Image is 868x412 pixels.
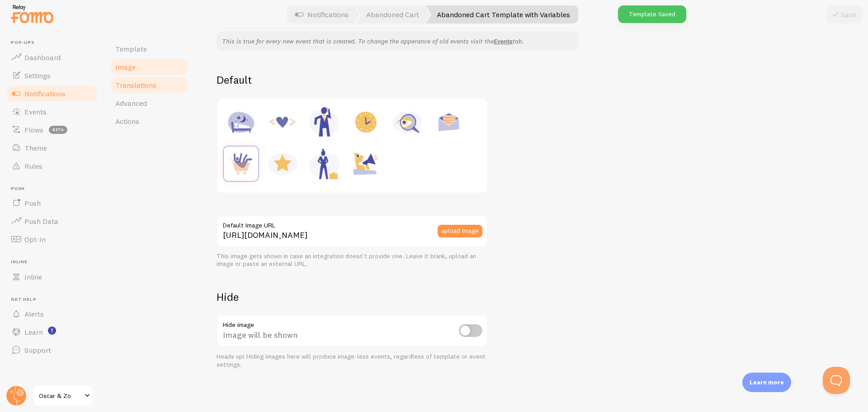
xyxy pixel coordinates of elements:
[349,147,383,181] img: Shoutout
[115,62,136,71] span: Image
[5,323,99,341] a: Learn
[217,290,488,304] h2: Hide
[115,117,139,126] span: Actions
[48,327,56,335] svg: <p>Watch New Feature Tutorials!</p>
[33,385,94,407] a: Oscar & Zo
[438,225,482,237] button: upload image
[5,194,99,212] a: Push
[494,37,513,45] a: Events
[823,367,850,394] iframe: Help Scout Beacon - Open
[11,297,99,303] span: Get Help
[618,5,686,23] div: Template Saved
[5,85,99,103] a: Notifications
[24,217,58,226] span: Push Data
[49,126,67,134] span: beta
[9,2,55,25] img: fomo-relay-logo-orange.svg
[110,76,189,94] a: Translations
[24,89,66,98] span: Notifications
[265,147,300,181] img: Rating
[5,230,99,248] a: Opt-In
[11,40,99,46] span: Pop-ups
[5,121,99,139] a: Flows beta
[5,212,99,230] a: Push Data
[5,305,99,323] a: Alerts
[307,147,341,181] img: Female Executive
[24,272,42,281] span: Inline
[217,353,488,369] div: Heads up! Hiding images here will produce image-less events, regardless of template or event sett...
[750,378,784,387] p: Learn more
[5,341,99,359] a: Support
[110,58,189,76] a: Image
[224,147,258,181] img: Purchase
[5,103,99,121] a: Events
[24,346,51,355] span: Support
[115,81,156,90] span: Translations
[11,186,99,192] span: Push
[39,390,82,401] span: Oscar & Zo
[349,105,383,139] img: Appointment
[217,73,846,87] h2: Default
[5,48,99,66] a: Dashboard
[742,373,791,392] div: Learn more
[5,157,99,175] a: Rules
[115,44,147,53] span: Template
[265,105,300,139] img: Code
[5,139,99,157] a: Theme
[432,105,466,139] img: Newsletter
[390,105,425,139] img: Inquiry
[24,327,43,336] span: Learn
[24,309,44,318] span: Alerts
[24,143,47,152] span: Theme
[24,125,43,134] span: Flows
[24,107,47,116] span: Events
[110,40,189,58] a: Template
[5,66,99,85] a: Settings
[24,235,46,244] span: Opt-In
[5,268,99,286] a: Inline
[24,199,41,208] span: Push
[307,105,341,139] img: Male Executive
[24,71,51,80] span: Settings
[110,112,189,130] a: Actions
[217,215,488,231] label: Default Image URL
[110,94,189,112] a: Advanced
[217,252,488,268] div: This image gets shown in case an integration doesn't provide one. Leave it blank, upload an image...
[222,37,573,46] p: This is true for every new event that is created. To change the apperance of old events visit the...
[217,315,488,348] div: Image will be shown
[24,53,61,62] span: Dashboard
[224,105,258,139] img: Accommodation
[24,161,42,170] span: Rules
[11,259,99,265] span: Inline
[115,99,147,108] span: Advanced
